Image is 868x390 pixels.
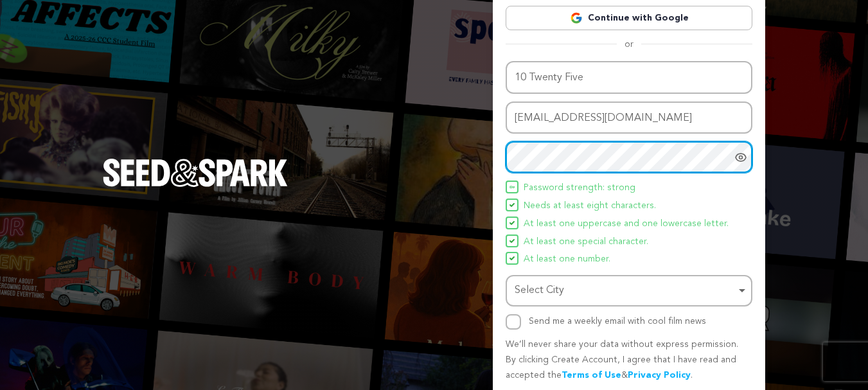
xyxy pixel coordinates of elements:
img: Seed&Spark Logo [103,159,288,187]
span: or [617,38,641,51]
img: Seed&Spark Icon [509,184,515,190]
span: At least one number. [524,252,610,267]
a: Privacy Policy [628,371,691,380]
img: Seed&Spark Icon [509,202,515,208]
input: Name [506,61,752,94]
p: We’ll never share your data without express permission. By clicking Create Account, I agree that ... [506,337,752,383]
img: Google logo [570,12,583,24]
img: Seed&Spark Icon [509,256,515,261]
a: Seed&Spark Homepage [103,159,288,213]
a: Show password as plain text. Warning: this will display your password on the screen. [734,151,747,164]
input: Email address [506,102,752,134]
span: Password strength: strong [524,181,635,196]
span: Needs at least eight characters. [524,199,656,214]
div: Select City [515,281,736,300]
a: Continue with Google [506,6,752,30]
span: At least one special character. [524,235,648,250]
img: Seed&Spark Icon [509,238,515,244]
a: Terms of Use [562,371,621,380]
span: At least one uppercase and one lowercase letter. [524,217,729,232]
label: Send me a weekly email with cool film news [529,317,706,326]
img: Seed&Spark Icon [509,220,515,226]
